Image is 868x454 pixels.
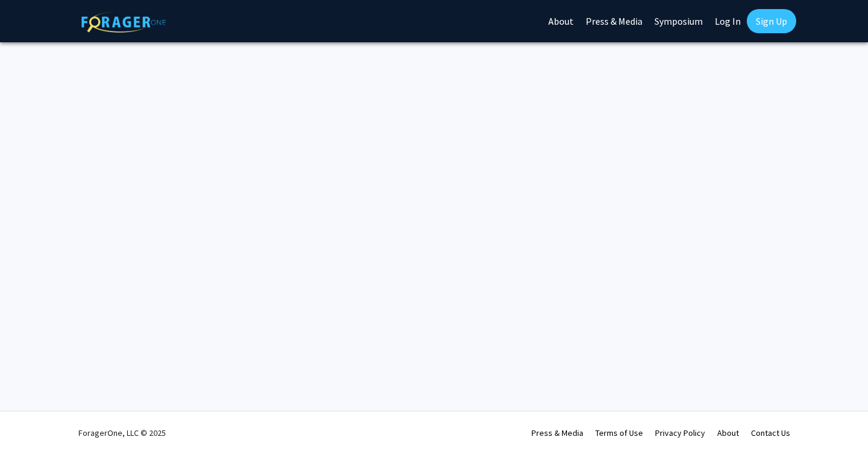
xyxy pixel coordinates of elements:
img: ForagerOne Logo [81,11,166,33]
a: Terms of Use [595,427,643,438]
a: Press & Media [531,427,583,438]
a: Contact Us [751,427,790,438]
a: Sign Up [747,9,796,33]
a: About [717,427,739,438]
div: ForagerOne, LLC © 2025 [78,412,166,454]
a: Privacy Policy [655,427,705,438]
